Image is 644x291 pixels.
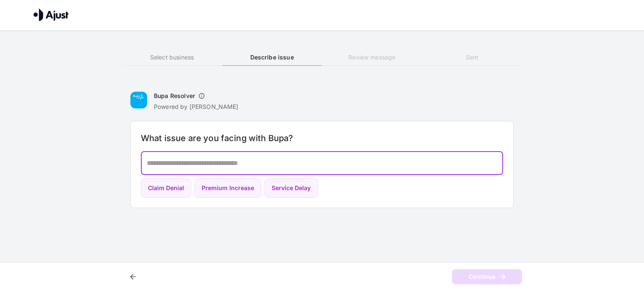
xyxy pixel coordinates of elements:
[154,92,195,100] h6: Bupa Resolver
[195,178,261,198] button: Premium Increase
[265,178,318,198] button: Service Delay
[154,103,239,111] p: Powered by [PERSON_NAME]
[422,53,522,62] h6: Sent
[322,53,422,62] h6: Review message
[141,131,503,145] h6: What issue are you facing with Bupa?
[34,8,69,21] img: Ajust
[122,53,222,62] h6: Select business
[130,92,147,108] img: Bupa
[141,178,191,198] button: Claim Denial
[222,53,322,62] h6: Describe issue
